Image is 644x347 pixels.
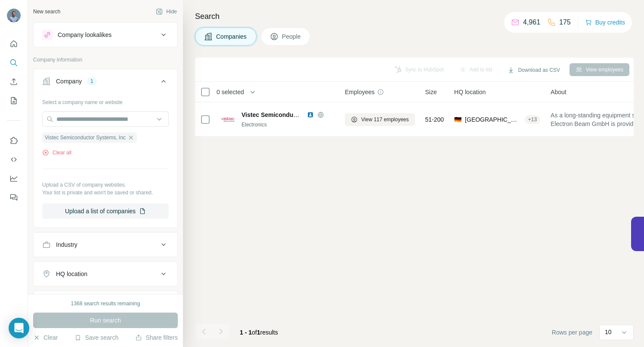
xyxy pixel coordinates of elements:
span: 1 [257,329,260,336]
img: LinkedIn logo [307,111,314,118]
div: Company lookalikes [58,31,111,39]
button: Feedback [7,190,21,205]
span: Size [425,88,437,96]
button: Dashboard [7,171,21,186]
div: Open Intercom Messenger [9,318,29,338]
button: Annual revenue ($) [34,293,177,313]
span: 1 - 1 [240,329,252,336]
button: Upload a list of companies [42,203,169,219]
span: Vistec Semiconductor Systems, Inc [45,134,126,141]
div: Electronics [241,121,334,129]
span: Companies [216,32,248,41]
span: 🇩🇪 [454,115,461,124]
div: HQ location [56,270,87,278]
h4: Search [195,10,634,22]
button: Clear all [42,149,71,157]
span: [GEOGRAPHIC_DATA], Th\u00fcringen [465,115,521,124]
p: Company information [33,56,178,64]
span: People [282,32,302,41]
img: Avatar [7,9,21,22]
span: Rows per page [552,328,592,337]
button: Company lookalikes [34,25,177,45]
span: of [252,329,257,336]
p: 4,961 [523,17,540,28]
button: Download as CSV [502,64,566,77]
p: 10 [605,328,612,336]
button: Save search [74,333,118,342]
button: Use Surfe on LinkedIn [7,133,21,148]
button: View 117 employees [345,113,415,126]
div: Industry [56,240,77,249]
button: Company1 [34,71,177,95]
div: New search [33,8,60,15]
button: Hide [150,5,183,18]
span: About [551,88,567,96]
span: 0 selected [217,88,244,96]
span: View 117 employees [361,116,409,123]
span: results [240,329,278,336]
button: Share filters [135,333,178,342]
p: 175 [559,17,571,28]
button: Buy credits [585,16,625,28]
div: 1368 search results remaining [71,300,140,307]
img: Logo of Vistec Semiconductor Systems, Inc [221,113,235,126]
button: HQ location [34,264,177,284]
p: Your list is private and won't be saved or shared. [42,189,169,197]
button: Enrich CSV [7,74,21,89]
div: 1 [87,77,97,85]
button: My lists [7,93,21,108]
span: Vistec Semiconductor Systems, Inc [241,111,343,118]
span: Employees [345,88,375,96]
div: Company [56,77,82,86]
span: HQ location [454,88,486,96]
button: Search [7,55,21,71]
button: Quick start [7,36,21,52]
span: 51-200 [425,115,444,124]
div: Select a company name or website [42,95,169,106]
button: Use Surfe API [7,152,21,167]
div: + 13 [525,116,540,123]
button: Clear [33,333,58,342]
p: Upload a CSV of company websites. [42,181,169,189]
button: Industry [34,234,177,255]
